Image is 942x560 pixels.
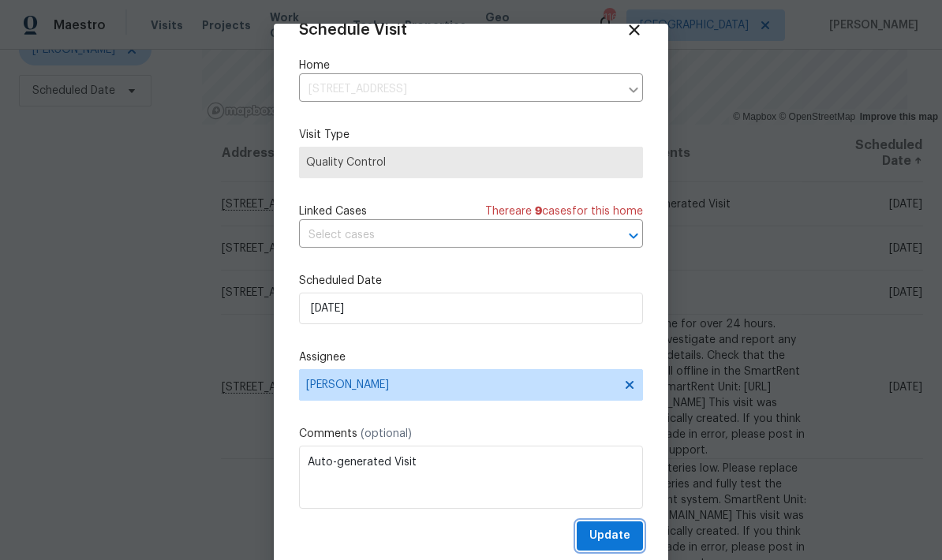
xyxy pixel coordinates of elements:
input: Select cases [299,223,599,248]
textarea: Auto-generated Visit [299,446,643,509]
input: Enter in an address [299,77,619,102]
button: Open [622,225,645,247]
label: Scheduled Date [299,273,643,289]
span: (optional) [361,428,412,439]
span: Quality Control [306,155,636,170]
label: Assignee [299,349,643,365]
span: There are case s for this home [485,203,643,219]
label: Comments [299,426,643,442]
span: 9 [535,206,542,217]
span: Close [626,21,643,39]
span: Schedule Visit [299,22,407,38]
label: Visit Type [299,127,643,143]
input: M/D/YYYY [299,293,643,324]
span: Linked Cases [299,203,367,219]
label: Home [299,58,643,73]
button: Update [577,521,643,551]
span: [PERSON_NAME] [306,379,615,391]
span: Update [589,526,630,546]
